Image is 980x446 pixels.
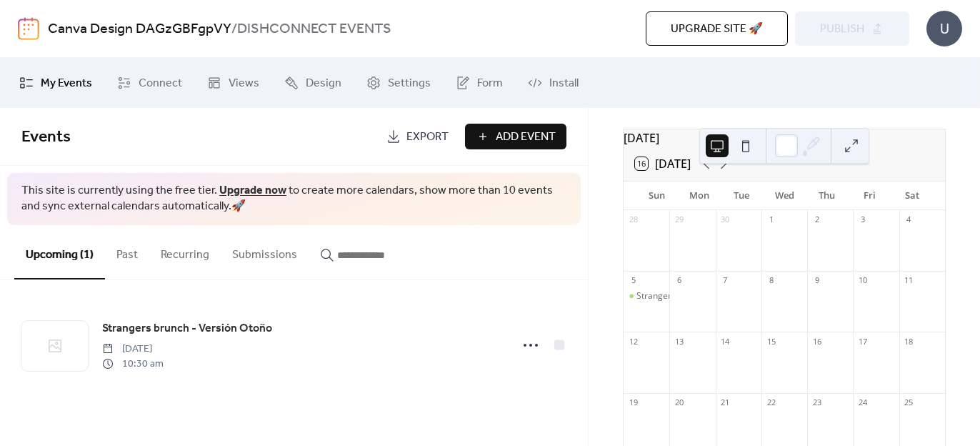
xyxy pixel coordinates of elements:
[237,16,391,43] b: DISHCONNECT EVENTS
[517,64,589,102] a: Install
[406,129,449,146] span: Export
[496,129,556,146] span: Add Event
[857,336,868,347] div: 17
[766,336,776,347] div: 15
[671,21,763,38] span: Upgrade site 🚀
[21,122,71,153] span: Events
[720,397,731,408] div: 21
[766,397,776,408] div: 22
[628,397,639,408] div: 19
[630,154,696,174] button: 16[DATE]
[21,183,566,215] span: This site is currently using the free tier. to create more calendars, show more than 10 events an...
[106,64,193,102] a: Connect
[904,336,914,347] div: 18
[646,11,788,46] button: Upgrade site 🚀
[376,124,459,149] a: Export
[904,214,914,225] div: 4
[811,214,822,225] div: 2
[857,397,868,408] div: 24
[904,397,914,408] div: 25
[891,182,934,210] div: Sat
[102,357,164,372] span: 10:30 am
[274,64,352,102] a: Design
[721,182,764,210] div: Tue
[231,16,237,43] b: /
[720,336,731,347] div: 14
[221,225,309,278] button: Submissions
[857,214,868,225] div: 3
[102,319,272,338] a: Strangers brunch - Versión Otoño
[674,397,684,408] div: 20
[219,179,286,202] a: Upgrade now
[636,290,769,302] div: Strangers brunch - Versión Otoño
[624,129,945,147] div: [DATE]
[549,75,579,92] span: Install
[388,75,431,92] span: Settings
[674,336,684,347] div: 13
[628,214,639,225] div: 28
[18,17,39,40] img: logo
[766,275,776,286] div: 8
[445,64,514,102] a: Form
[904,275,914,286] div: 11
[149,225,221,278] button: Recurring
[811,275,822,286] div: 9
[926,11,962,46] div: U
[196,64,270,102] a: Views
[635,182,678,210] div: Sun
[102,342,164,357] span: [DATE]
[9,64,103,102] a: My Events
[849,182,891,210] div: Fri
[48,16,231,43] a: Canva Design DAGzGBFgpVY
[720,214,731,225] div: 30
[41,75,92,92] span: My Events
[356,64,441,102] a: Settings
[678,182,721,210] div: Mon
[229,75,259,92] span: Views
[628,336,639,347] div: 12
[720,275,731,286] div: 7
[306,75,341,92] span: Design
[139,75,182,92] span: Connect
[628,275,639,286] div: 5
[102,320,272,337] span: Strangers brunch - Versión Otoño
[763,182,806,210] div: Wed
[465,124,566,149] button: Add Event
[766,214,776,225] div: 1
[674,275,684,286] div: 6
[806,182,849,210] div: Thu
[105,225,149,278] button: Past
[811,336,822,347] div: 16
[624,290,669,302] div: Strangers brunch - Versión Otoño
[674,214,684,225] div: 29
[857,275,868,286] div: 10
[477,75,503,92] span: Form
[811,397,822,408] div: 23
[14,225,105,279] button: Upcoming (1)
